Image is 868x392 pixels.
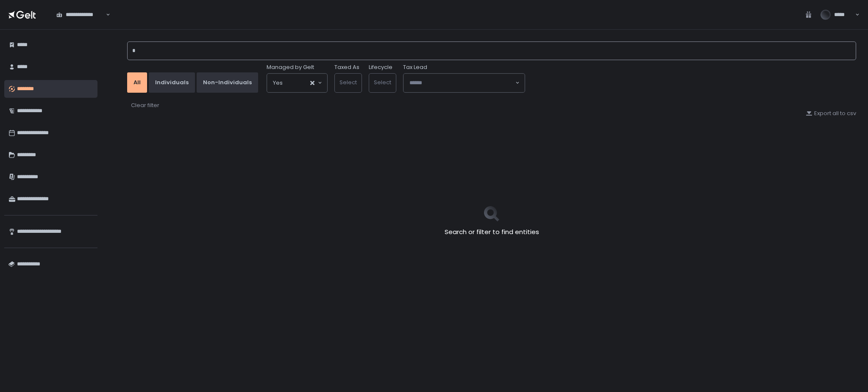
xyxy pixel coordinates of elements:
div: All [134,79,141,86]
button: Individuals [149,72,195,93]
span: Select [374,78,391,86]
div: Search for option [51,6,110,23]
button: Export all to csv [806,110,856,117]
button: Non-Individuals [197,72,258,93]
div: Non-Individuals [203,79,252,86]
button: Clear Selected [310,81,314,85]
div: Search for option [267,74,327,92]
label: Lifecycle [369,63,392,71]
button: Clear filter [131,101,160,110]
h2: Search or filter to find entities [445,227,539,237]
span: Yes [273,79,283,87]
span: Managed by Gelt [267,63,314,71]
input: Search for option [283,79,309,87]
span: Tax Lead [403,63,427,71]
label: Taxed As [334,63,359,71]
input: Search for option [409,79,515,87]
span: Select [339,78,357,86]
div: Clear filter [131,102,159,109]
div: Individuals [155,79,189,86]
div: Search for option [403,74,525,92]
button: All [127,72,147,93]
